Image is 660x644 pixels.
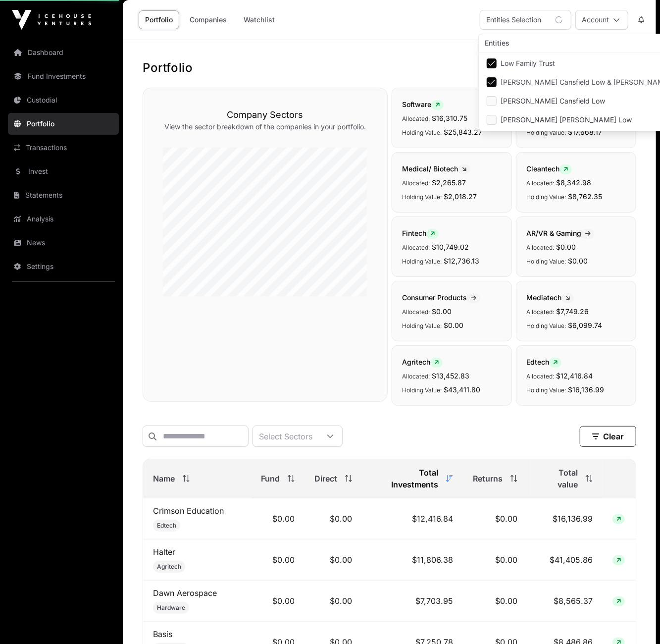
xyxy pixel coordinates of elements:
div: Select Sectors [253,426,318,446]
span: $13,452.83 [432,372,469,380]
span: Allocated: [402,308,430,316]
td: $0.00 [305,581,362,622]
td: $0.00 [251,498,305,539]
h1: Portfolio [143,60,636,76]
td: $0.00 [463,539,527,581]
span: Low Family Trust [501,60,555,67]
span: Allocated: [526,244,554,251]
span: Holding Value: [402,258,442,265]
span: $0.00 [444,321,463,329]
span: Edtech [157,522,176,530]
span: Fund [261,473,280,484]
span: Total value [537,467,578,490]
span: $0.00 [432,307,452,316]
span: [PERSON_NAME] [PERSON_NAME] Low [501,116,632,123]
span: Cleantech [526,164,572,173]
span: Agritech [157,563,181,571]
a: Basis [153,629,172,639]
span: Mediatech [526,293,574,302]
span: $12,416.84 [556,372,593,380]
td: $11,806.38 [362,539,463,581]
img: Icehouse Ventures Logo [12,10,91,30]
a: Companies [183,10,233,29]
h3: Company Sectors [163,108,367,122]
a: News [8,232,119,254]
span: Holding Value: [402,193,442,201]
span: $2,265.87 [432,178,466,187]
a: Custodial [8,89,119,111]
a: Watchlist [237,10,281,29]
span: Hardware [157,604,185,612]
span: Holding Value: [526,258,566,265]
div: Entities Selection [480,10,547,29]
a: Transactions [8,137,119,159]
a: Statements [8,184,119,206]
span: Consumer Products [402,293,480,302]
a: Dawn Aerospace [153,588,217,598]
td: $0.00 [305,539,362,581]
td: $0.00 [251,539,305,581]
a: Invest [8,161,119,182]
span: $10,749.02 [432,243,469,251]
span: Allocated: [402,115,430,122]
iframe: Chat Widget [610,596,660,644]
td: $0.00 [463,498,527,539]
a: Portfolio [8,113,119,135]
span: $8,342.98 [556,178,591,187]
td: $12,416.84 [362,498,463,539]
span: $43,411.80 [444,385,480,394]
span: Total Investments [372,467,438,490]
span: Holding Value: [402,386,442,394]
span: Allocated: [526,179,554,187]
span: Allocated: [526,308,554,316]
td: $7,703.95 [362,581,463,622]
span: $0.00 [556,243,576,251]
td: $41,405.86 [527,539,603,581]
span: Software [402,100,444,108]
span: Holding Value: [526,129,566,136]
p: View the sector breakdown of the companies in your portfolio. [163,122,367,132]
span: Allocated: [526,373,554,380]
span: Medical/ Biotech [402,164,470,173]
span: Holding Value: [526,193,566,201]
a: Portfolio [139,10,179,29]
span: $2,018.27 [444,192,477,201]
button: Clear [580,426,636,447]
span: Holding Value: [402,129,442,136]
span: $0.00 [568,257,588,265]
a: Dashboard [8,42,119,63]
a: Analysis [8,208,119,230]
span: $12,736.13 [444,257,479,265]
span: Holding Value: [402,322,442,329]
span: $7,749.26 [556,307,589,316]
td: $8,565.37 [527,581,603,622]
a: Crimson Education [153,506,224,516]
a: Settings [8,256,119,277]
span: $16,136.99 [568,385,604,394]
a: Fund Investments [8,65,119,87]
span: Agritech [402,358,443,366]
span: Allocated: [402,179,430,187]
span: Returns [473,473,503,484]
span: Allocated: [402,373,430,380]
td: $0.00 [251,581,305,622]
td: $16,136.99 [527,498,603,539]
span: Holding Value: [526,386,566,394]
span: Name [153,473,175,484]
span: Allocated: [402,244,430,251]
span: $17,668.17 [568,128,602,136]
a: Halter [153,547,175,557]
span: Direct [314,473,337,484]
button: Account [575,10,628,30]
span: AR/VR & Gaming [526,229,595,237]
span: Holding Value: [526,322,566,329]
td: $0.00 [463,581,527,622]
span: Fintech [402,229,439,237]
span: [PERSON_NAME] Cansfield Low [501,98,605,105]
td: $0.00 [305,498,362,539]
span: $6,099.74 [568,321,602,329]
span: Edtech [526,358,561,366]
span: $25,843.27 [444,128,482,136]
span: $8,762.35 [568,192,602,201]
